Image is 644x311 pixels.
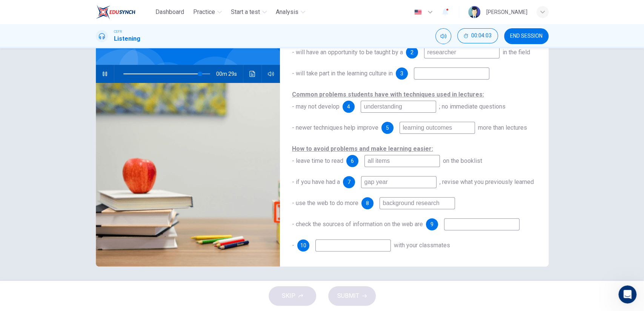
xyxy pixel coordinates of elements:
div: hi if i do patching, and the results from my previous test is higher, will it take the results fr... [27,7,145,53]
span: with your classmates [394,242,450,249]
span: Practice [193,8,215,17]
span: END SESSION [510,33,543,39]
h1: Listening [114,34,140,43]
span: - [292,242,294,249]
div: hi if i do patching, and the results from my previous test is higher, will it take the results fr... [33,12,139,49]
span: more than lectures [478,124,527,131]
div: NOOR says… [6,7,145,59]
span: 00:04:03 [471,33,492,39]
span: 3 [400,71,403,76]
div: Was that helpful? [6,154,64,170]
span: ; no immediate questions [439,103,506,110]
span: - leave time to read [292,145,433,164]
button: 00:04:03 [457,28,498,43]
img: Economics Class [96,83,280,267]
button: Gif picker [24,247,30,253]
button: Practice [190,5,225,19]
span: Dashboard [155,8,184,17]
div: Close [132,3,146,17]
img: EduSynch logo [96,5,135,20]
span: 6 [351,158,354,164]
button: Upload attachment [36,247,42,253]
h1: Fin [37,7,46,13]
a: [EMAIL_ADDRESS][DOMAIN_NAME] [27,134,119,140]
div: Yes, if you take multiple tests, we will take the highest scores from each section to compile you... [12,64,139,101]
img: Profile picture [468,6,480,18]
span: 00m 29s [216,65,243,83]
span: in the field [503,49,530,56]
div: Fin says… [6,154,145,171]
button: Send a message… [129,244,141,256]
button: Home [118,3,132,17]
div: Hide [457,28,498,44]
span: - if you have had a [292,178,340,185]
u: How to avoid problems and make learning easier: [292,145,433,152]
span: - will take part in the learning culture in [292,70,393,77]
span: CEFR [114,29,122,34]
span: 8 [366,201,369,206]
button: Dashboard [152,5,187,19]
a: EduSynch logo [96,5,153,20]
span: 4 [347,104,350,109]
span: - check the sources of information on the web are [292,221,423,228]
iframe: Intercom live chat [618,285,636,303]
div: Fin says… [6,59,145,154]
span: Analysis [276,8,298,17]
button: go back [5,3,19,17]
div: New messages divider [6,177,145,178]
span: 10 [300,243,306,248]
button: Click to see the audio transcription [246,65,258,83]
span: 7 [347,179,350,185]
span: - newer techniques help improve [292,124,378,131]
span: , revise what you previously learned [440,178,534,185]
button: END SESSION [504,28,549,44]
span: - use the web to do more [292,199,358,207]
button: Start a test [228,5,270,19]
span: - will have an opportunity to be taught by a [292,49,403,56]
img: en [413,9,423,15]
span: 9 [430,222,433,227]
span: on the booklist [443,157,482,164]
textarea: Message… [6,231,144,244]
div: If you need any more help understanding how test scores are combined or have other questions, I’m... [12,188,118,233]
button: Emoji picker [12,247,18,253]
div: Yes, if you take multiple tests, we will take the highest scores from each section to compile you... [6,59,145,153]
span: - may not develop [292,91,484,110]
div: If you need any more help understanding how test scores are combined or have other questions, I’m... [6,184,124,237]
div: [PERSON_NAME] [486,8,527,17]
img: Profile image for Fin [22,4,34,16]
span: 5 [386,125,389,130]
div: Fin says… [6,184,145,254]
u: Common problems students have with techniques used in lectures: [292,91,484,98]
div: Was that helpful? [12,158,58,166]
span: 2 [410,50,413,55]
div: However, for CEFR Level Test users from [GEOGRAPHIC_DATA], combining high scores from previous te... [12,104,139,149]
div: Mute [435,28,451,44]
button: Analysis [273,5,308,19]
span: Start a test [231,8,260,17]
